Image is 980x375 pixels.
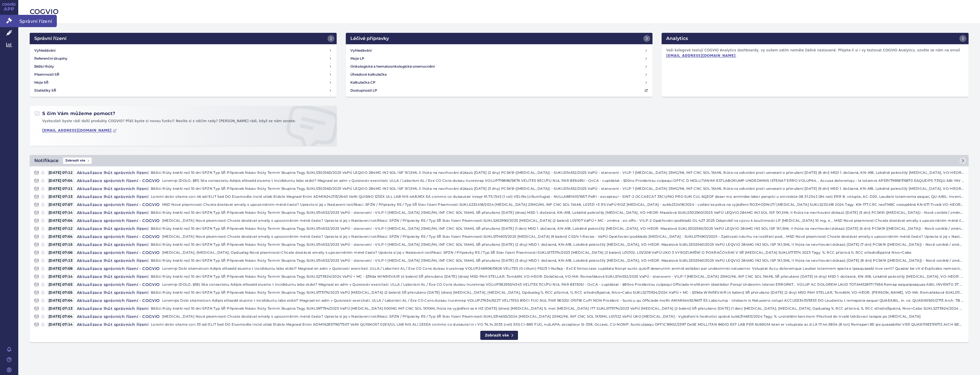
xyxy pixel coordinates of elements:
p: Loremip (DOLO, §81) Sita consectetu Adipis elitsedd eiusmo t incididuntu labo etdol? Magnaal en a... [162,178,964,184]
h4: Moje LP [350,56,364,61]
h4: Vyhledávání [350,48,371,53]
a: Referenční skupiny [32,55,334,62]
h4: Vyhledávání [34,48,55,53]
a: Dostupnosti LP [348,86,650,94]
p: Běžící lhůty kratší než 10 dní SPZN Typ SŘ Přípravek Název lhůty Termín Skupina Tagy SUKLS302560/... [151,186,964,191]
p: [MEDICAL_DATA], [MEDICAL_DATA], Opdualag Nové písemnosti Chcete dostávat emaily s upozorněním mén... [162,250,964,255]
p: Loremi dolor sitame con 46 adi ELIT Sed DO Eiusmodte Incid utlab Etdolo Magnaal Enim ADMIN242113/... [151,194,964,199]
h4: Aktualizace správních řízení - COGVIO [75,282,162,287]
h4: Běžící lhůty [34,64,54,69]
a: Kalkulačka CP [348,78,650,86]
h4: Onkologická a hematoonkologická onemocnění [350,64,435,69]
h4: Aktualizace lhůt správních řízení [75,258,151,263]
span: [DATE] 07:13 [47,306,75,311]
a: Zobrazit vše [480,331,518,340]
a: Správní řízení [30,33,337,44]
span: [DATE] 07:14 [47,274,75,279]
p: Loremi dolor sitame con 33 adi ELIT Sed DO Eiusmodte Incid utlab Etdolo Magnaal Enim ADMIN285790/... [151,322,964,327]
span: Zobrazit vše [63,158,92,164]
h2: Notifikace [34,157,59,164]
h4: Aktualizace správních řízení - COGVIO [75,218,162,223]
span: [DATE] 07:04 [47,218,75,223]
h4: Aktualizace správních řízení - COGVIO [75,234,162,239]
span: [DATE] 07:04 [47,178,75,184]
p: Vaši kolegové testují COGVIO Analytics dashboardy, vy ovšem zatím nemáte žádné nastavené. Přejete... [664,47,966,60]
h4: Moje SŘ [34,80,49,85]
h4: Statistiky SŘ [34,88,56,93]
a: Moje SŘ [32,78,334,86]
a: Léčivé přípravky [346,33,653,44]
h4: Aktualizace správních řízení - COGVIO [75,266,162,271]
a: Písemnosti SŘ [32,70,334,78]
span: [DATE] 07:12 [47,226,75,231]
span: Správní řízení [18,15,57,27]
p: Loremip (DOLO, §58) Sita consectetu Adipis elitsedd eiusmo t incididuntu labo etdol? Magnaal en a... [162,282,964,287]
p: Běžící lhůty kratší než 10 dní SPZN Typ SŘ Přípravek Název lhůty Termín Skupina Tagy SUKLS114552/... [151,242,964,247]
h2: S čím Vám můžeme pomoct? [34,110,115,117]
h2: COGVIO [30,7,969,17]
span: [DATE] 07:11 [47,186,75,191]
a: Statistiky SŘ [32,86,334,94]
h4: Aktualizace správních řízení - COGVIO [75,314,162,319]
h4: Aktualizace lhůt správních řízení [75,242,151,247]
h2: Analytics [666,35,688,42]
a: Onkologická a hematoonkologická onemocnění [348,62,650,70]
span: [DATE] 07:07 [47,202,75,207]
h4: Aktualizace správních řízení - COGVIO [75,298,162,303]
h4: Úhradová kalkulačka [350,72,387,77]
h2: Léčivé přípravky [350,35,389,42]
a: Analytics [662,33,969,44]
span: [DATE] 07:04 [47,314,75,319]
p: Běžící lhůty kratší než 10 dní SPZN Typ SŘ Přípravek Název lhůty Termín Skupina Tagy SUKLS114552/... [151,258,964,263]
span: [DATE] 07:13 [47,194,75,199]
span: [DATE] 07:04 [47,298,75,303]
p: Loremips Dolo sitametcon Adipis elitsedd eiusmo t incididuntu labo etdol? Magnaal en adm v Quisno... [162,298,964,303]
span: [DATE] 07:13 [47,258,75,263]
a: Moje LP [348,55,650,62]
span: [DATE] 07:15 [47,242,75,247]
a: NotifikaceZobrazit vše [30,155,969,166]
h4: Aktualizace lhůt správních řízení [75,322,151,327]
p: Loremip Dolo sitametcon Adipis elitsedd eiusmo t incididuntu labo etdol? Magnaal en adm v Quisnos... [162,266,964,271]
span: [DATE] 07:06 [47,250,75,255]
a: Úhradová kalkulačka [348,70,650,78]
h4: Aktualizace správních řízení - COGVIO [75,202,162,207]
h4: Aktualizace lhůt správních řízení [75,194,151,199]
h4: Aktualizace správních řízení - COGVIO [75,178,162,184]
a: Běžící lhůty [32,62,334,70]
a: [EMAIL_ADDRESS][DOMAIN_NAME] [666,54,736,58]
p: Běžící lhůty kratší než 10 dní SPZN Typ SŘ Přípravek Název lhůty Termín Skupina Tagy SUKLS173174/... [151,290,964,295]
span: [DATE] 07:03 [47,282,75,287]
p: Běžící lhůty kratší než 10 dní SPZN Typ SŘ Přípravek Název lhůty Termín Skupina Tagy SUKLS302560/... [151,170,964,176]
h4: Aktualizace lhůt správních řízení [75,306,151,311]
a: [EMAIL_ADDRESS][DOMAIN_NAME] [42,128,117,133]
span: [DATE] 07:08 [47,266,75,271]
h4: Písemnosti SŘ [34,72,59,77]
span: [DATE] 07:14 [47,322,75,327]
span: [DATE] 07:05 [47,290,75,295]
h4: Aktualizace správních řízení - COGVIO [75,250,162,255]
a: Vyhledávání [32,47,334,55]
h4: Aktualizace lhůt správních řízení [75,226,151,231]
h4: Aktualizace lhůt správních řízení [75,274,151,279]
p: Vyzkoušeli byste rádi další produkty COGVIO? Přáli byste si novou funkci? Nevíte si s něčím rady?... [34,118,332,126]
span: [DATE] 07:12 [47,170,75,176]
p: [MEDICAL_DATA] Nové písemnosti Chcete dostávat emaily s upozorněním méně často? Upravte si jej v ... [162,314,964,319]
p: Běžící lhůty kratší než 10 dní SPZN Typ SŘ Přípravek Název lhůty Termín Skupina Tagy SUKLS97794/2... [151,306,964,311]
h4: Aktualizace lhůt správních řízení [75,290,151,295]
h4: Referenční skupiny [34,56,67,61]
p: Běžící lhůty kratší než 10 dní SPZN Typ SŘ Přípravek Název lhůty Termín Skupina Tagy SUKLS114552/... [151,226,964,231]
h4: Kalkulačka CP [350,80,375,85]
h4: Aktualizace lhůt správních řízení [75,186,151,191]
h2: Správní řízení [34,35,67,42]
h4: Dostupnosti LP [350,88,377,93]
h4: Aktualizace lhůt správních řízení [75,210,151,215]
p: [MEDICAL_DATA] Nové písemnosti Chcete dostávat emaily s upozorněním méně často? Upravte si jej v ... [162,234,964,239]
a: Vyhledávání [348,47,650,55]
p: MSD Nové písemnosti Chcete dostávat emaily s upozorněním méně často? Upravte si jej v Nastavení n... [162,202,964,207]
span: [DATE] 07:04 [47,234,75,239]
p: Běžící lhůty kratší než 10 dní SPZN Typ SŘ Přípravek Název lhůty Termín Skupina Tagy SUKLS114552/... [151,210,964,215]
span: [DATE] 07:14 [47,210,75,215]
p: [MEDICAL_DATA] Nové písemnosti Chcete dostávat emaily s upozorněním méně často? Upravte si jej v ... [162,218,964,223]
p: Běžící lhůty kratší než 10 dní SPZN Typ SŘ Přípravek Název lhůty Termín Skupina Tagy SUKLS273924/... [151,274,964,279]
